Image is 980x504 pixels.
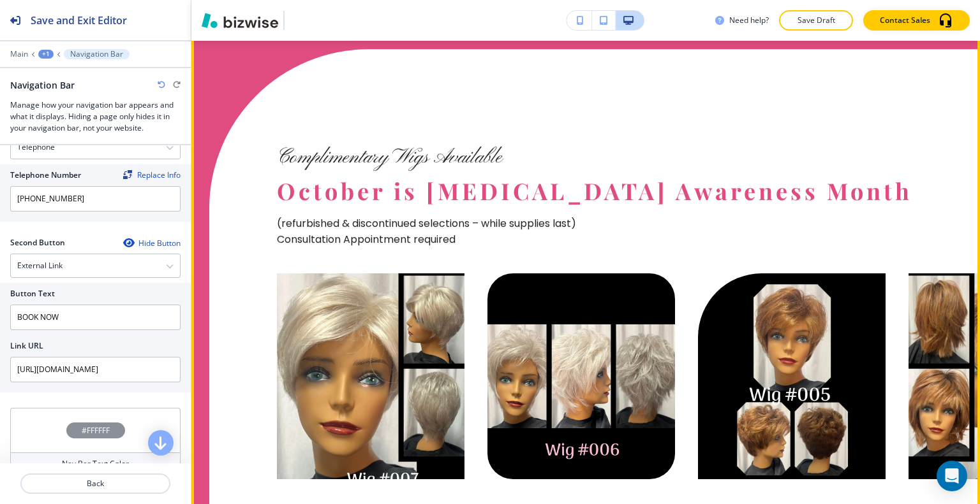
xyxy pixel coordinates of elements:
p: Complimentary Wigs Available [277,145,942,171]
h3: Need help? [729,15,769,26]
img: Bizwise Logo [202,13,278,28]
h4: External Link [17,260,63,271]
button: Hide Button [123,238,181,248]
h4: Telephone [17,141,55,153]
button: ReplaceReplace Info [123,170,181,179]
button: Back [20,473,170,494]
p: Back [22,478,169,489]
input: Ex. 561-222-1111 [10,186,181,212]
button: Main [10,50,28,59]
div: Open Intercom Messenger [937,461,967,491]
img: Your Logo [290,10,314,31]
button: Save Draft [779,10,853,31]
h3: Manage how your navigation bar appears and what it displays. Hiding a page only hides it in your ... [10,99,181,134]
button: Navigation Bar [64,49,130,59]
img: Replace [123,170,132,179]
h2: Navigation Bar [10,78,75,92]
h2: Telephone Number [10,169,81,181]
button: #FFFFFFNav Bar Text Color [10,408,181,475]
h4: #FFFFFF [82,425,110,436]
span: Find and replace this information across Bizwise [123,170,181,180]
h2: Second Button [10,237,65,248]
button: Contact Sales [863,10,970,31]
span: October is [MEDICAL_DATA] Awareness Month [277,175,912,206]
h2: Link URL [10,340,43,352]
input: Ex. www.google.com [10,357,181,382]
h2: Button Text [10,288,55,299]
p: (refurbished & discontinued selections – while supplies last) [277,215,942,232]
h4: Nav Bar Text Color [62,458,129,470]
div: Replace Info [123,170,181,179]
button: +1 [38,50,54,59]
p: Consultation Appointment required [277,231,942,248]
p: Contact Sales [880,15,930,26]
h2: Save and Exit Editor [31,13,127,28]
p: Save Draft [796,15,836,26]
p: Navigation Bar [70,50,123,59]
